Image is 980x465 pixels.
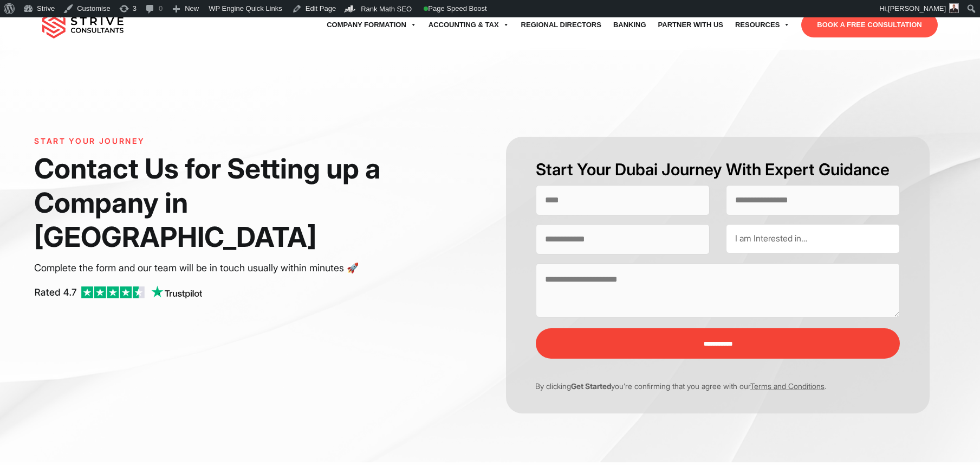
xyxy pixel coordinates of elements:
a: Regional Directors [515,10,607,40]
a: BOOK A FREE CONSULTATION [801,12,937,37]
a: Accounting & Tax [423,10,515,40]
p: By clicking you’re confirming that you agree with our . [528,380,892,392]
h1: Contact Us for Setting up a Company in [GEOGRAPHIC_DATA] [34,151,426,254]
img: main-logo.svg [42,11,124,39]
span: Rank Math SEO [361,5,412,13]
a: Partner with Us [652,10,729,40]
h2: Start Your Dubai Journey With Expert Guidance [536,158,900,181]
a: Banking [607,10,652,40]
strong: Get Started [571,381,611,391]
span: [PERSON_NAME] [888,4,946,12]
form: Contact form [490,137,945,413]
a: Resources [729,10,796,40]
a: Terms and Conditions [750,381,825,391]
h6: START YOUR JOURNEY [34,137,426,146]
a: Company Formation [321,10,423,40]
p: Complete the form and our team will be in touch usually within minutes 🚀 [34,260,426,276]
span: I am Interested in… [735,233,807,244]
